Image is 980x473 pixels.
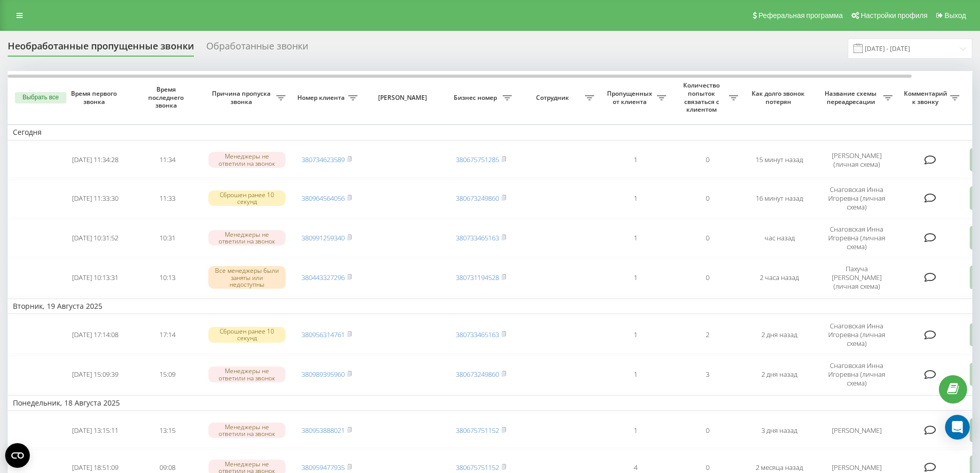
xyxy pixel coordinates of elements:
a: 380964564056 [301,194,345,203]
span: Номер клиента [296,94,348,102]
td: Снаговская Инна Игоревна (личная схема) [815,180,898,217]
a: 380989395960 [301,370,345,379]
span: Пропущенных от клиента [604,90,657,106]
div: Необработанные пропущенные звонки [8,41,194,57]
div: Менеджеры не ответили на звонок [208,366,286,382]
td: 1 [599,259,671,296]
td: [DATE] 11:33:30 [59,180,131,217]
a: 380959477935 [301,463,345,472]
td: 11:34 [131,143,203,178]
td: [PERSON_NAME] (личная схема) [815,143,898,178]
td: 0 [671,143,743,178]
td: 11:33 [131,180,203,217]
td: 10:13 [131,259,203,296]
div: Сброшен ранее 10 секунд [208,327,286,342]
td: [DATE] 10:31:52 [59,219,131,257]
td: 3 [671,356,743,393]
a: 380991259340 [301,233,345,242]
div: Open Intercom Messenger [945,415,970,440]
a: 380956314761 [301,330,345,339]
span: Реферальная программа [758,11,843,20]
a: 380733465163 [456,233,499,242]
td: 0 [671,180,743,217]
a: 380734623589 [301,155,345,164]
button: Выбрать все [15,92,66,103]
span: Настройки профиля [861,11,928,20]
td: 2 дня назад [743,356,815,393]
a: 380675751285 [456,155,499,164]
td: 15 минут назад [743,143,815,178]
span: Комментарий к звонку [903,90,950,106]
button: Open CMP widget [5,443,30,468]
td: [PERSON_NAME] [815,413,898,448]
a: 380675751152 [456,463,499,472]
td: 16 минут назад [743,180,815,217]
td: Снаговская Инна Игоревна (личная схема) [815,219,898,257]
div: Все менеджеры были заняты или недоступны [208,266,286,289]
div: Менеджеры не ответили на звонок [208,423,286,438]
a: 380675751152 [456,426,499,435]
td: [DATE] 10:13:31 [59,259,131,296]
td: Снаговская Инна Игоревна (личная схема) [815,356,898,393]
td: 1 [599,356,671,393]
td: 15:09 [131,356,203,393]
span: Время первого звонка [67,90,123,106]
td: 2 [671,316,743,354]
span: Время последнего звонка [139,85,195,110]
td: 3 дня назад [743,413,815,448]
a: 380673249860 [456,370,499,379]
td: [DATE] 15:09:39 [59,356,131,393]
td: 2 дня назад [743,316,815,354]
td: 1 [599,316,671,354]
td: [DATE] 11:34:28 [59,143,131,178]
div: Сброшен ранее 10 секунд [208,190,286,206]
td: 10:31 [131,219,203,257]
td: 1 [599,413,671,448]
td: 13:15 [131,413,203,448]
td: 1 [599,143,671,178]
div: Менеджеры не ответили на звонок [208,152,286,167]
span: Название схемы переадресации [821,90,883,106]
span: [PERSON_NAME] [371,94,436,102]
a: 380953888021 [301,426,345,435]
td: 2 часа назад [743,259,815,296]
span: Бизнес номер [450,94,503,102]
span: Как долго звонок потерян [752,90,807,106]
td: 0 [671,219,743,257]
td: [DATE] 17:14:08 [59,316,131,354]
td: Пахуча [PERSON_NAME] (личная схема) [815,259,898,296]
a: 380733465163 [456,330,499,339]
span: Сотрудник [522,94,585,102]
td: 0 [671,259,743,296]
td: [DATE] 13:15:11 [59,413,131,448]
td: 0 [671,413,743,448]
a: 380443327296 [301,273,345,282]
span: Выход [945,11,966,20]
a: 380673249860 [456,194,499,203]
td: Снаговская Инна Игоревна (личная схема) [815,316,898,354]
span: Количество попыток связаться с клиентом [676,81,729,113]
td: 1 [599,219,671,257]
div: Обработанные звонки [206,41,308,57]
a: 380731194528 [456,273,499,282]
td: час назад [743,219,815,257]
span: Причина пропуска звонка [208,90,276,106]
td: 17:14 [131,316,203,354]
td: 1 [599,180,671,217]
div: Менеджеры не ответили на звонок [208,230,286,246]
